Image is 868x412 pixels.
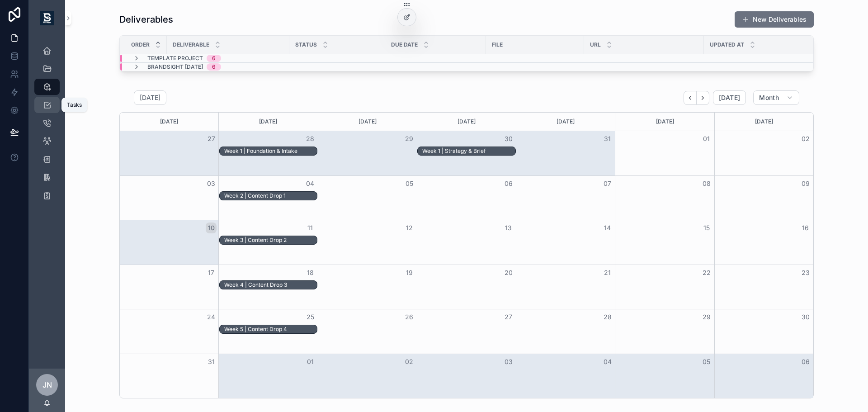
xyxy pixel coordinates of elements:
button: 13 [503,223,514,233]
button: 18 [305,267,316,278]
div: Week 4 | Content Drop 3 [224,281,317,289]
div: Week 2 | Content Drop 1 [224,192,317,199]
button: Back [684,91,697,105]
div: Week 2 | Content Drop 1 [224,192,317,200]
button: 08 [701,178,712,189]
span: BrandSight [DATE] [147,63,203,71]
h1: Deliverables [119,13,173,26]
button: 30 [503,133,514,144]
div: [DATE] [121,113,217,131]
button: 27 [206,133,217,144]
button: 01 [701,133,712,144]
span: File [492,41,503,48]
button: 24 [206,312,217,322]
div: 6 [212,63,216,71]
div: [DATE] [320,113,415,131]
span: Template Project [147,55,203,62]
span: Deliverable [173,41,209,48]
button: 02 [404,356,415,367]
button: [DATE] [713,90,746,105]
button: 06 [503,178,514,189]
span: Updated at [710,41,744,48]
button: 19 [404,267,415,278]
button: 20 [503,267,514,278]
button: 25 [305,312,316,322]
div: Week 3 | Content Drop 2 [224,237,317,244]
span: JN [42,379,52,390]
div: Week 1 | Strategy & Brief [422,147,515,155]
div: Week 1 | Strategy & Brief [422,147,515,155]
span: Due Date [391,41,418,48]
div: [DATE] [518,113,613,131]
button: 02 [800,133,811,144]
span: [DATE] [719,94,740,102]
div: Month View [119,112,814,398]
div: scrollable content [29,36,65,215]
button: 04 [602,356,613,367]
button: New Deliverables [735,11,814,28]
div: [DATE] [220,113,316,131]
button: 29 [701,312,712,322]
button: Next [697,91,709,105]
div: Week 1 | Foundation & Intake [224,147,317,155]
button: 22 [701,267,712,278]
span: Order [131,41,150,48]
img: App logo [40,11,54,25]
button: 27 [503,312,514,322]
div: Week 5 | Content Drop 4 [224,325,317,333]
button: 11 [305,223,316,233]
button: 17 [206,267,217,278]
button: 30 [800,312,811,322]
button: 12 [404,223,415,233]
button: 03 [206,178,217,189]
div: [DATE] [419,113,514,131]
div: [DATE] [617,113,712,131]
button: 01 [305,356,316,367]
button: 29 [404,133,415,144]
button: 16 [800,223,811,233]
div: 6 [212,55,216,62]
button: 23 [800,267,811,278]
button: 04 [305,178,316,189]
button: 05 [701,356,712,367]
div: Week 1 | Foundation & Intake [224,147,317,155]
span: Status [295,41,317,48]
h2: [DATE] [140,93,160,102]
button: 09 [800,178,811,189]
button: 26 [404,312,415,322]
button: 10 [206,223,217,233]
div: Tasks [67,101,82,109]
span: Month [759,94,779,102]
button: 03 [503,356,514,367]
div: [DATE] [716,113,812,131]
button: 05 [404,178,415,189]
span: URL [590,41,601,48]
button: 31 [602,133,613,144]
button: Month [753,90,799,105]
button: 21 [602,267,613,278]
button: 06 [800,356,811,367]
button: 14 [602,223,613,233]
div: Week 4 | Content Drop 3 [224,281,317,289]
div: Week 3 | Content Drop 2 [224,236,317,244]
button: 07 [602,178,613,189]
div: Week 5 | Content Drop 4 [224,326,317,333]
button: 15 [701,223,712,233]
button: 31 [206,356,217,367]
button: 28 [602,312,613,322]
button: 28 [305,133,316,144]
